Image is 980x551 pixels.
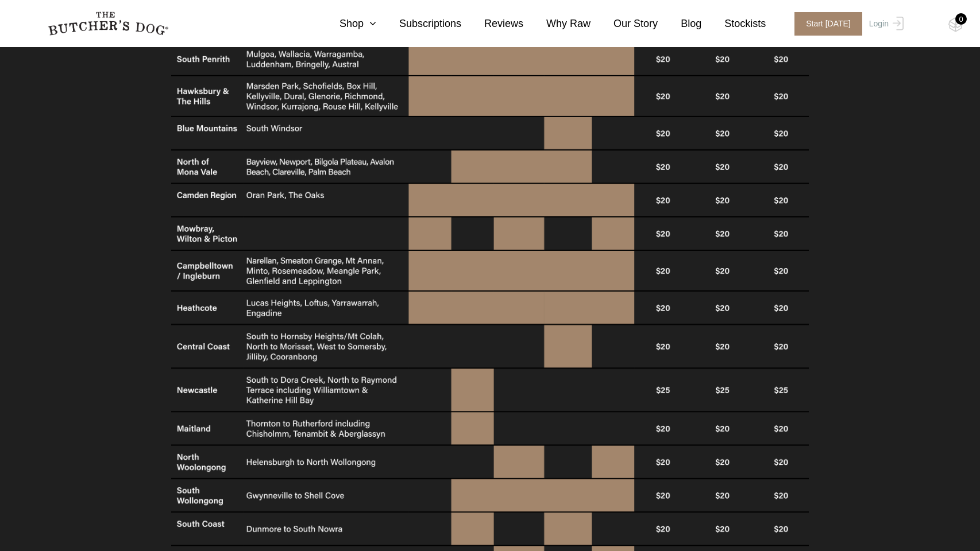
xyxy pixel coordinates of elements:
[866,12,904,36] a: Login
[591,16,658,32] a: Our Story
[783,12,866,36] a: Start [DATE]
[701,16,766,32] a: Stockists
[317,16,376,32] a: Shop
[955,13,967,25] div: 0
[658,16,701,32] a: Blog
[376,16,461,32] a: Subscriptions
[461,16,523,32] a: Reviews
[948,17,963,32] img: TBD_Cart-Empty.png
[794,12,862,36] span: Start [DATE]
[523,16,591,32] a: Why Raw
